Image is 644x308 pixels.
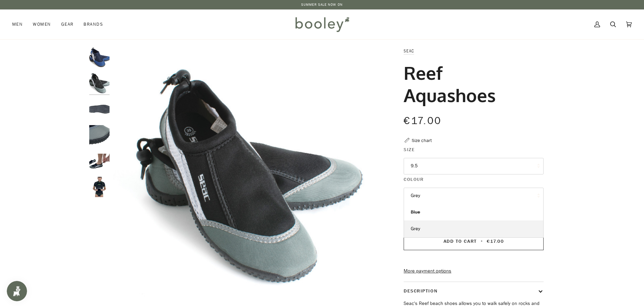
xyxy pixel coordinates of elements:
[61,21,74,28] span: Gear
[404,176,424,183] span: Colour
[444,238,477,244] span: Add to Cart
[404,282,544,300] button: Description
[404,267,544,275] a: More payment options
[33,21,51,28] span: Women
[84,21,103,28] span: Brands
[12,9,28,39] a: Men
[411,209,420,215] span: Blue
[404,48,414,54] a: Seac
[292,15,352,34] img: Booley
[7,281,27,301] iframe: Button to open loyalty program pop-up
[78,9,108,39] a: Brands
[89,47,110,68] img: Seac Reef Aquashoes Blue - Booley Galway
[56,9,79,39] a: Gear
[89,99,110,119] img: Seac Reef Aquashoes Grey - Booley Galway
[404,146,415,153] span: Size
[487,238,504,244] span: €17.00
[89,73,110,94] img: Seac Reef Aquashoes Grey - Booley Galway
[404,114,442,128] span: €17.00
[89,151,110,171] img: Seac Reef Aquashoes Grey - Booley Galway
[404,62,539,106] h1: Reef Aquashoes
[404,204,543,221] a: Blue
[301,2,343,7] a: SUMMER SALE NOW ON
[404,158,544,174] button: 9.5
[12,21,23,28] span: Men
[404,220,543,237] a: Grey
[28,9,56,39] a: Women
[89,177,110,197] img: Seac Reef Aquashoes Grey - Booley Galway
[89,125,110,145] img: Seac Reef Aquashoes Grey - Booley Galway
[479,238,485,244] span: •
[411,226,420,232] span: Grey
[404,188,544,204] button: Grey
[404,232,544,250] button: Add to Cart • €17.00
[412,137,432,144] div: Size chart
